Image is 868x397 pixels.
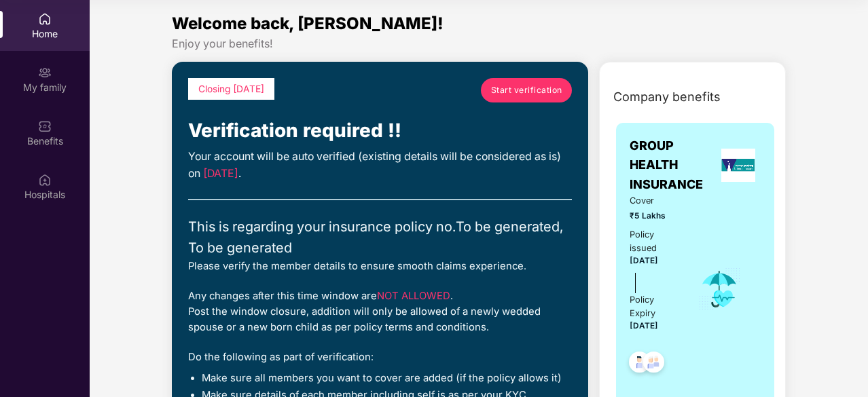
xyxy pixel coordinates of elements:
[188,149,572,183] div: Your account will be auto verified (existing details will be considered as is) on .
[38,66,52,79] img: svg+xml;base64,PHN2ZyB3aWR0aD0iMjAiIGhlaWdodD0iMjAiIHZpZXdCb3g9IjAgMCAyMCAyMCIgZmlsbD0ibm9uZSIgeG...
[188,216,572,259] div: This is regarding your insurance policy no. To be generated, To be generated
[630,136,716,194] span: GROUP HEALTH INSURANCE
[188,259,572,274] div: Please verify the member details to ensure smooth claims experience.
[188,288,572,336] div: Any changes after this time window are . Post the window closure, addition will only be allowed o...
[698,267,742,311] img: icon
[613,88,721,107] span: Company benefits
[491,83,562,96] span: Start verification
[630,321,658,330] span: [DATE]
[172,37,786,51] div: Enjoy your benefits!
[630,293,679,320] div: Policy Expiry
[721,149,755,182] img: insurerLogo
[172,14,444,33] span: Welcome back, [PERSON_NAME]!
[481,78,572,102] a: Start verification
[202,372,572,385] li: Make sure all members you want to cover are added (if the policy allows it)
[188,349,572,365] div: Do the following as part of verification:
[38,173,52,187] img: svg+xml;base64,PHN2ZyBpZD0iSG9zcGl0YWxzIiB4bWxucz0iaHR0cDovL3d3dy53My5vcmcvMjAwMC9zdmciIHdpZHRoPS...
[38,119,52,133] img: svg+xml;base64,PHN2ZyBpZD0iQmVuZWZpdHMiIHhtbG5zPSJodHRwOi8vd3d3LnczLm9yZy8yMDAwL3N2ZyIgd2lkdGg9Ij...
[623,347,656,381] img: svg+xml;base64,PHN2ZyB4bWxucz0iaHR0cDovL3d3dy53My5vcmcvMjAwMC9zdmciIHdpZHRoPSI0OC45NDMiIGhlaWdodD...
[188,116,572,146] div: Verification required !!
[630,256,658,265] span: [DATE]
[630,194,679,208] span: Cover
[198,83,264,94] span: Closing [DATE]
[38,12,52,26] img: svg+xml;base64,PHN2ZyBpZD0iSG9tZSIgeG1sbnM9Imh0dHA6Ly93d3cudzMub3JnLzIwMDAvc3ZnIiB3aWR0aD0iMjAiIG...
[637,347,670,381] img: svg+xml;base64,PHN2ZyB4bWxucz0iaHR0cDovL3d3dy53My5vcmcvMjAwMC9zdmciIHdpZHRoPSI0OC45NDMiIGhlaWdodD...
[630,210,679,223] span: ₹5 Lakhs
[203,167,238,180] span: [DATE]
[377,290,450,302] span: NOT ALLOWED
[630,228,679,255] div: Policy issued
